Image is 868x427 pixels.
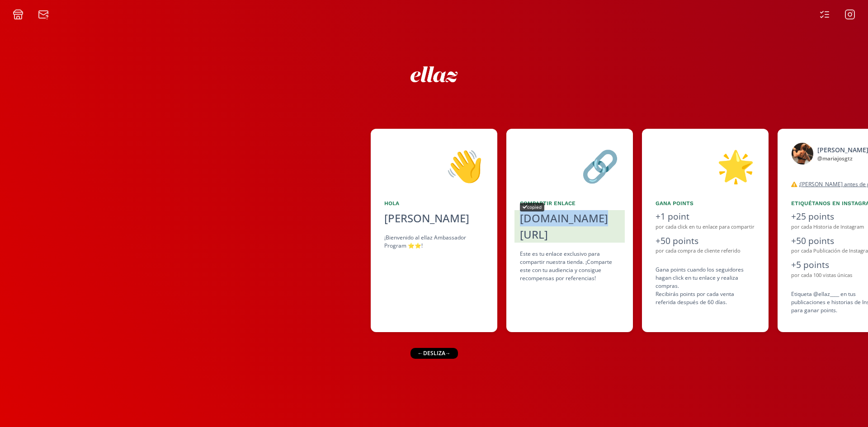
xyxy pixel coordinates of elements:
[656,266,755,306] div: Gana points cuando los seguidores hagan click en tu enlace y realiza compras . Recibirás points p...
[656,210,755,223] div: +1 point
[520,142,619,188] div: 🔗
[791,142,814,165] img: 525050199_18512760718046805_4512899896718383322_n.jpg
[656,199,755,207] div: Gana points
[410,66,458,82] img: ew9eVGDHp6dD
[384,199,484,207] div: Hola
[520,203,544,211] div: copied
[656,247,755,255] div: por cada compra de cliente referido
[656,223,755,231] div: por cada click en tu enlace para compartir
[384,210,484,226] div: [PERSON_NAME]
[520,210,619,243] div: [DOMAIN_NAME][URL]
[656,142,755,188] div: 🌟
[656,235,755,248] div: +50 points
[384,142,484,188] div: 👋
[384,234,484,250] div: ¡Bienvenido al ellaz Ambassador Program ⭐️⭐️!
[410,348,458,359] div: ← desliza →
[520,250,619,282] div: Este es tu enlace exclusivo para compartir nuestra tienda. ¡Comparte este con tu audiencia y cons...
[520,199,619,207] div: Compartir Enlace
